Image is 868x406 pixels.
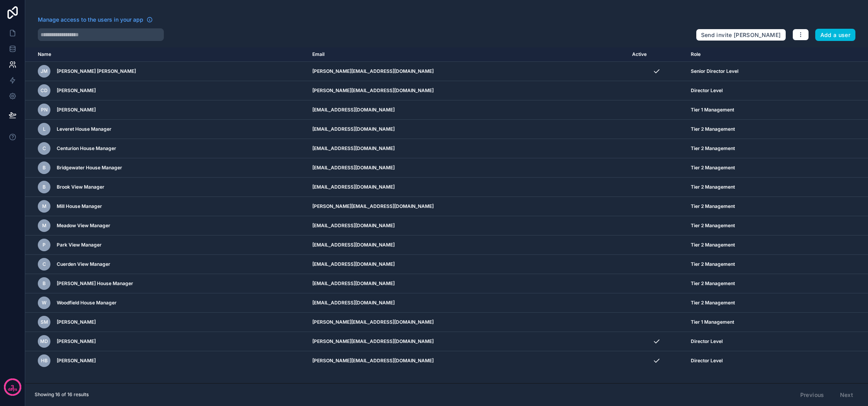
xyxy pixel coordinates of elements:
span: Tier 2 Management [691,280,735,287]
td: [PERSON_NAME][EMAIL_ADDRESS][DOMAIN_NAME] [308,313,627,332]
span: Tier 2 Management [691,165,735,171]
td: [PERSON_NAME][EMAIL_ADDRESS][DOMAIN_NAME] [308,81,627,100]
span: Tier 2 Management [691,222,735,229]
td: [PERSON_NAME][EMAIL_ADDRESS][DOMAIN_NAME] [308,351,627,371]
th: Active [627,47,686,62]
span: M [42,203,46,209]
td: [EMAIL_ADDRESS][DOMAIN_NAME] [308,100,627,120]
td: [EMAIL_ADDRESS][DOMAIN_NAME] [308,235,627,255]
span: Leveret House Manager [57,126,111,132]
td: [EMAIL_ADDRESS][DOMAIN_NAME] [308,274,627,293]
td: [PERSON_NAME][EMAIL_ADDRESS][DOMAIN_NAME] [308,332,627,351]
span: [PERSON_NAME] [57,358,96,364]
span: [PERSON_NAME] [PERSON_NAME] [57,68,136,74]
div: scrollable content [25,47,868,383]
span: Tier 2 Management [691,261,735,267]
button: Send invite [PERSON_NAME] [696,29,786,41]
td: [EMAIL_ADDRESS][DOMAIN_NAME] [308,293,627,313]
span: Manage access to the users in your app [38,16,143,24]
span: JM [41,68,48,74]
span: L [43,126,46,132]
td: [PERSON_NAME][EMAIL_ADDRESS][DOMAIN_NAME] [308,62,627,81]
span: SM [41,319,48,325]
td: [EMAIL_ADDRESS][DOMAIN_NAME] [308,216,627,235]
span: B [43,165,46,171]
td: [EMAIL_ADDRESS][DOMAIN_NAME] [308,120,627,139]
span: Tier 2 Management [691,203,735,209]
th: Email [308,47,627,62]
p: days [8,386,17,393]
span: [PERSON_NAME] House Manager [57,280,133,287]
span: Senior Director Level [691,68,738,74]
span: Tier 2 Management [691,126,735,132]
td: [EMAIL_ADDRESS][DOMAIN_NAME] [308,139,627,158]
span: B [43,184,46,190]
p: 3 [11,383,14,391]
span: Tier 2 Management [691,145,735,152]
span: Bridgewater House Manager [57,165,122,171]
span: Director Level [691,338,723,345]
span: Tier 1 Management [691,319,734,325]
span: [PERSON_NAME] [57,338,96,345]
span: Centurion House Manager [57,145,116,152]
span: MD [40,338,48,345]
button: Add a user [815,29,856,41]
th: Name [25,47,308,62]
span: Showing 16 of 16 results [35,391,89,398]
span: C [43,145,46,152]
span: Tier 2 Management [691,300,735,306]
td: [EMAIL_ADDRESS][DOMAIN_NAME] [308,178,627,197]
span: Director Level [691,358,723,364]
a: Manage access to the users in your app [38,16,153,24]
span: Tier 2 Management [691,184,735,190]
span: Park View Manager [57,242,102,248]
span: PN [41,107,48,113]
span: Mill House Manager [57,203,102,209]
span: [PERSON_NAME] [57,107,96,113]
th: Role [686,47,826,62]
span: Director Level [691,87,723,94]
span: [PERSON_NAME] [57,319,96,325]
span: Brook View Manager [57,184,104,190]
span: Tier 1 Management [691,107,734,113]
span: CD [41,87,48,94]
span: W [42,300,46,306]
span: Cuerden View Manager [57,261,110,267]
span: B [43,280,46,287]
span: HB [41,358,48,364]
span: P [43,242,46,248]
span: Meadow View Manager [57,222,110,229]
span: Woodfield House Manager [57,300,117,306]
td: [PERSON_NAME][EMAIL_ADDRESS][DOMAIN_NAME] [308,197,627,216]
span: M [42,222,46,229]
span: C [43,261,46,267]
span: Tier 2 Management [691,242,735,248]
td: [EMAIL_ADDRESS][DOMAIN_NAME] [308,255,627,274]
td: [EMAIL_ADDRESS][DOMAIN_NAME] [308,158,627,178]
span: [PERSON_NAME] [57,87,96,94]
